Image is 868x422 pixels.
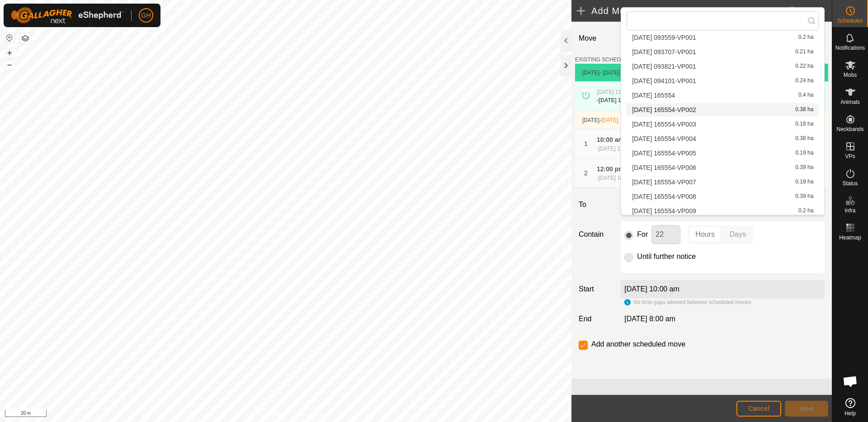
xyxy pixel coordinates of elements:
div: - [597,174,640,182]
span: 0.21 ha [795,49,813,55]
a: Contact Us [295,410,321,418]
button: – [4,59,15,70]
span: Notifications [835,45,865,51]
span: [DATE] 12:00 pm [597,89,638,95]
span: - [599,117,618,123]
label: [DATE] 10:00 am [624,285,679,293]
span: 0.19 ha [795,150,813,156]
span: 0.2 ha [798,34,813,41]
li: 2025-09-24 165554-VP002 [627,103,819,117]
span: Animals [840,99,860,105]
label: Move [575,29,617,48]
span: [DATE] 165554-VP009 [632,208,696,214]
span: [DATE] 165554-VP006 [632,164,696,171]
span: [DATE] [601,117,618,123]
div: - [597,145,640,153]
span: [DATE] 165554-VP005 [632,150,696,156]
span: [DATE] 165554-VP008 [632,193,696,200]
span: 10:00 am [597,136,624,143]
span: 2 [584,169,588,177]
div: Advice [787,5,832,16]
li: 2025-09-24 165554-VP006 [627,161,819,174]
span: 0.38 ha [795,136,813,142]
span: GH [142,11,151,20]
label: For [637,231,648,238]
span: 0.39 ha [795,193,813,200]
div: - [597,96,641,104]
span: 0.2 ha [798,208,813,214]
li: 2025-09-24 094101-VP001 [627,74,819,88]
li: 2025-09-24 165554-VP004 [627,132,819,145]
span: 0.24 ha [795,78,813,84]
span: [DATE] 165554-VP003 [632,121,696,127]
span: 0.19 ha [795,179,813,185]
span: [DATE] 094101-VP001 [632,78,696,84]
span: Cancel [748,405,769,412]
span: - [DATE] [599,70,620,76]
button: + [4,47,15,58]
label: To [575,195,617,214]
span: 0.39 ha [795,164,813,171]
li: 2025-09-24 165554-VP003 [627,117,819,131]
span: 0.18 ha [795,121,813,127]
li: 2025-09-24 165554-VP009 [627,204,819,218]
a: Privacy Policy [250,410,284,418]
span: [DATE] 10:00 am [599,97,641,103]
button: Reset Map [4,33,15,43]
img: Gallagher Logo [11,7,124,23]
li: 2025-09-24 165554-VP005 [627,146,819,160]
span: Heatmap [839,235,861,240]
span: VPs [845,154,855,159]
span: Neckbands [836,127,863,132]
span: Help [844,411,856,416]
span: [DATE] 165554 [632,92,675,98]
span: Mobs [844,72,857,78]
span: 1 [584,140,588,147]
li: 2025-09-24 093559-VP001 [627,31,819,44]
span: [DATE] 12:00 pm [599,145,640,152]
span: [DATE] 165554-VP002 [632,107,696,113]
li: 2025-09-24 093821-VP001 [627,60,819,73]
span: 0.38 ha [795,107,813,113]
span: 0.4 ha [798,92,813,98]
span: Infra [844,208,855,213]
h2: Add Move [577,5,787,16]
li: 2025-09-24 165554-VP007 [627,175,819,189]
span: [DATE] 8:00 am [624,315,675,323]
span: [DATE] 093821-VP001 [632,63,696,70]
span: [DATE] 165554-VP004 [632,136,696,142]
label: Until further notice [637,253,696,260]
span: Save [799,405,814,412]
span: [DATE] 093559-VP001 [632,34,696,41]
span: 0.22 ha [795,63,813,70]
label: End [575,314,617,324]
span: [DATE] 093707-VP001 [632,49,696,55]
span: [DATE] 10:00 am [599,175,640,181]
span: Schedules [837,18,863,23]
span: Status [842,181,858,186]
span: [DATE] [582,117,599,123]
span: No time gaps allowed between scheduled moves [633,299,751,305]
span: [DATE] 165554-VP007 [632,179,696,185]
button: Cancel [736,401,781,417]
span: [DATE] [582,70,599,76]
li: 2025-09-24 093707-VP001 [627,45,819,59]
button: Save [785,401,828,417]
label: Contain [575,229,617,240]
li: 2025-09-24 165554-VP008 [627,190,819,203]
li: 2025-09-24 165554 [627,89,819,102]
div: Open chat [837,368,864,395]
label: EXISTING SCHEDULES [575,56,635,64]
a: Help [832,394,868,420]
label: Start [575,284,617,295]
label: Add another scheduled move [591,341,685,348]
span: 12:00 pm [597,165,624,173]
button: Map Layers [20,33,31,44]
